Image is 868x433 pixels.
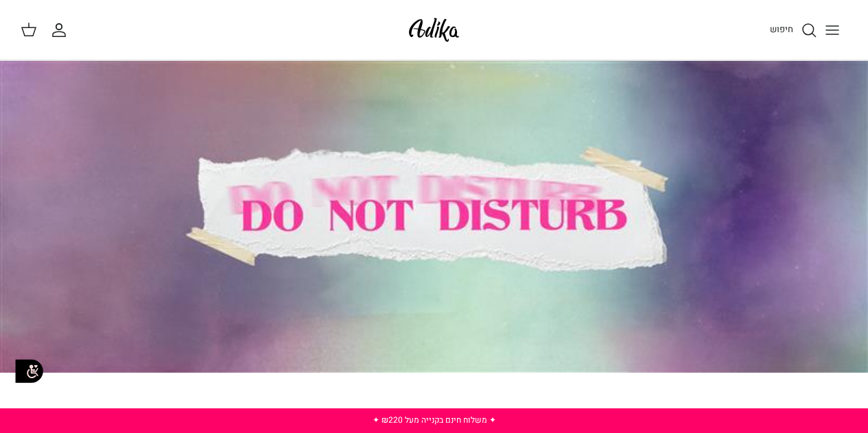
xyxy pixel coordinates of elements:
span: חיפוש [770,23,793,36]
img: Adika IL [405,14,463,46]
a: החשבון שלי [51,22,73,38]
a: ✦ משלוח חינם בקנייה מעל ₪220 ✦ [373,414,496,426]
img: accessibility_icon02.svg [10,352,48,390]
button: Toggle menu [817,15,847,45]
a: חיפוש [770,22,817,38]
